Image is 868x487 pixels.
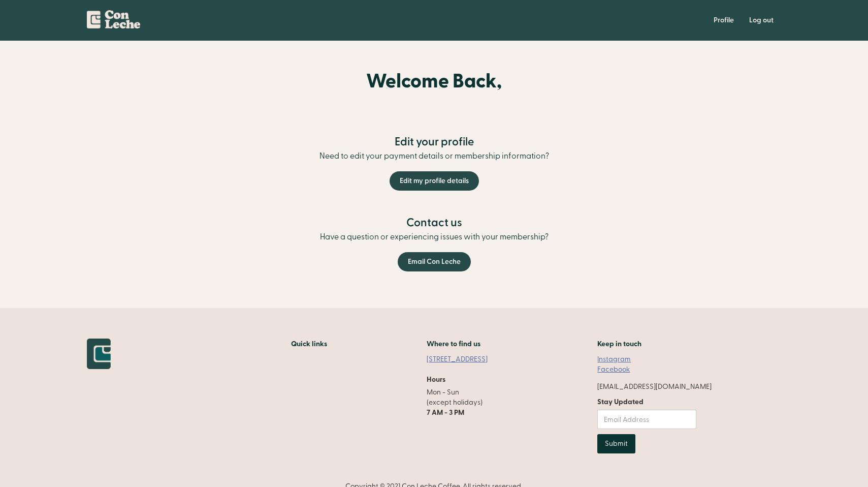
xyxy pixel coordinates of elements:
[87,5,140,33] a: home
[742,5,781,36] a: Log out
[597,410,696,429] input: Email Address
[427,408,464,417] strong: 7 AM - 3 PM
[427,375,445,385] h5: Hours
[427,354,498,364] a: [STREET_ADDRESS]
[427,339,480,349] h5: Where to find us
[597,382,712,392] div: [EMAIL_ADDRESS][DOMAIN_NAME]
[597,339,641,349] h5: Keep in touch
[706,5,742,36] a: Profile
[291,339,327,349] h2: Quick links
[398,252,471,271] a: Email Con Leche
[390,171,479,191] a: Edit my profile details
[597,364,630,375] a: Facebook
[597,434,635,453] input: Submit
[597,397,696,407] label: Stay Updated
[597,397,696,453] form: Email Form
[597,354,631,364] a: Instagram
[427,387,498,418] p: Mon - Sun (except holidays)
